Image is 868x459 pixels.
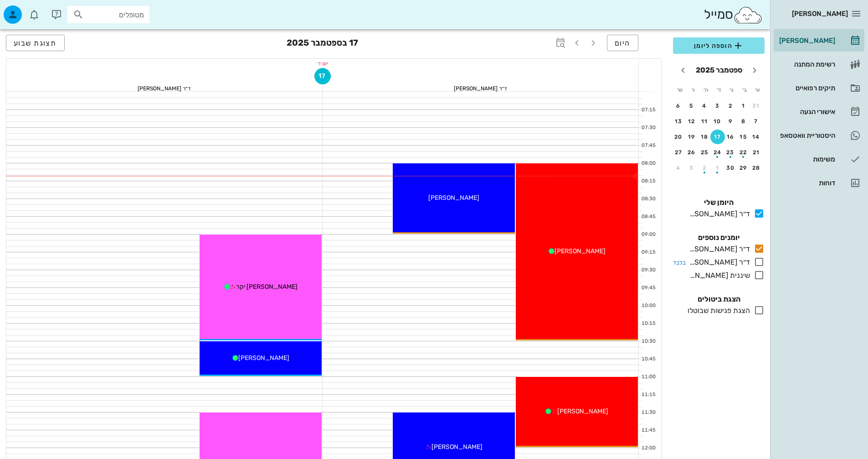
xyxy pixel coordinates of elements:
[774,101,864,123] a: אישורי הגעה
[710,149,725,156] div: 24
[684,134,699,140] div: 19
[733,6,763,24] img: SmileCloud logo
[680,40,757,51] span: הוספה ליומן
[736,130,751,144] button: 15
[792,10,848,18] span: [PERSON_NAME]
[684,114,699,129] button: 12
[684,149,699,156] div: 26
[710,114,725,129] button: 10
[723,99,738,113] button: 2
[710,161,725,175] button: 1
[639,213,657,221] div: 08:45
[697,149,712,156] div: 25
[739,82,750,98] th: ב׳
[671,161,686,175] button: 4
[639,427,657,434] div: 11:45
[639,355,657,363] div: 10:45
[557,407,608,415] span: [PERSON_NAME]
[736,161,751,175] button: 29
[749,99,764,113] button: 31
[684,130,699,144] button: 19
[777,84,835,92] div: תיקים רפואיים
[684,165,699,171] div: 3
[723,134,738,140] div: 16
[723,114,738,129] button: 9
[639,320,657,328] div: 10:15
[736,103,751,109] div: 1
[700,82,712,98] th: ה׳
[736,149,751,156] div: 22
[639,249,657,256] div: 09:15
[736,114,751,129] button: 8
[673,259,686,266] small: בלבד
[639,124,657,132] div: 07:30
[746,62,763,78] button: חודש שעבר
[639,302,657,310] div: 10:00
[236,283,298,291] span: [PERSON_NAME] יקר
[774,53,864,75] a: רשימת המתנה
[615,39,631,47] span: היום
[723,118,738,125] div: 9
[774,77,864,99] a: תיקים רפואיים
[749,165,764,171] div: 28
[639,373,657,381] div: 11:00
[674,82,686,98] th: ש׳
[749,118,764,125] div: 7
[671,149,686,156] div: 27
[14,39,57,47] span: תצוגת שבוע
[639,177,657,185] div: 08:15
[710,99,725,113] button: 3
[684,99,699,113] button: 5
[673,232,765,243] h4: יומנים נוספים
[736,99,751,113] button: 1
[777,61,835,68] div: רשימת המתנה
[686,257,750,268] div: ד״ר [PERSON_NAME]
[774,125,864,146] a: היסטוריית וואטסאפ
[684,118,699,125] div: 12
[697,99,712,113] button: 4
[697,165,712,171] div: 2
[639,160,657,167] div: 08:00
[323,86,638,91] div: ד״ר [PERSON_NAME]
[27,7,32,13] span: תג
[671,134,686,140] div: 20
[6,86,322,91] div: ד״ר [PERSON_NAME]
[639,284,657,292] div: 09:45
[639,338,657,345] div: 10:30
[710,118,725,125] div: 10
[697,114,712,129] button: 11
[749,103,764,109] div: 31
[315,72,330,80] span: 17
[428,194,479,202] span: [PERSON_NAME]
[686,244,750,255] div: ד״ר [PERSON_NAME]
[777,179,835,187] div: דוחות
[736,118,751,125] div: 8
[686,270,750,281] div: שיננית [PERSON_NAME]
[555,247,606,255] span: [PERSON_NAME]
[723,145,738,160] button: 23
[723,161,738,175] button: 30
[697,130,712,144] button: 18
[692,61,746,79] button: ספטמבר 2025
[697,103,712,109] div: 4
[774,172,864,194] a: דוחות
[238,354,289,362] span: [PERSON_NAME]
[723,130,738,144] button: 16
[749,145,764,160] button: 21
[673,197,765,208] h4: היומן שלי
[314,68,331,84] button: 17
[749,114,764,129] button: 7
[726,82,738,98] th: ג׳
[675,62,691,78] button: חודש הבא
[671,165,686,171] div: 4
[639,195,657,203] div: 08:30
[710,103,725,109] div: 3
[774,30,864,52] a: [PERSON_NAME]
[777,37,835,44] div: [PERSON_NAME]
[777,132,835,139] div: היסטוריית וואטסאפ
[723,165,738,171] div: 30
[671,118,686,125] div: 13
[736,145,751,160] button: 22
[697,145,712,160] button: 25
[287,35,358,53] h3: 17 בספטמבר 2025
